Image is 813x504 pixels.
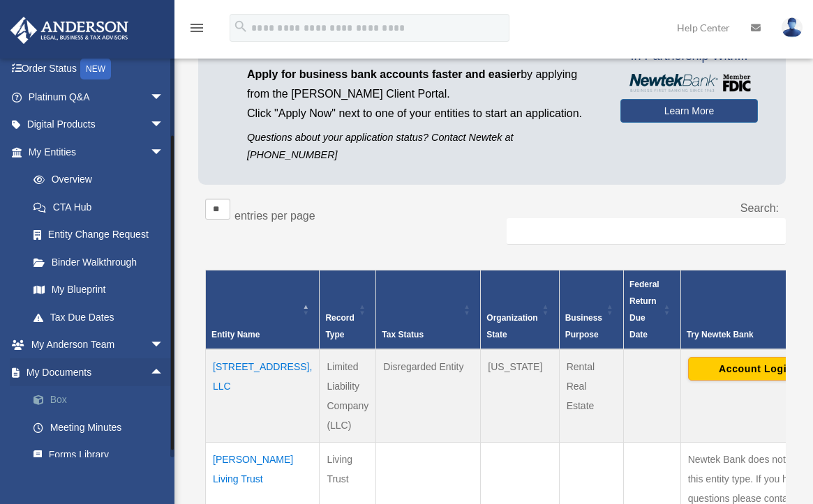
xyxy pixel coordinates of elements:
[620,99,758,123] a: Learn More
[211,330,260,339] span: Entity Name
[20,221,178,249] a: Entity Change Request
[687,326,810,343] div: Try Newtek Bank
[80,59,111,79] div: NEW
[150,138,178,167] span: arrow_drop_down
[20,276,178,304] a: My Blueprint
[150,331,178,360] span: arrow_drop_down
[10,138,178,166] a: My Entitiesarrow_drop_down
[325,313,354,339] span: Record Type
[782,17,803,38] img: User Pic
[376,349,481,443] td: Disregarded Entity
[740,202,779,214] label: Search:
[320,270,376,349] th: Record Type: Activate to sort
[565,313,602,339] span: Business Purpose
[20,303,178,331] a: Tax Due Dates
[188,24,205,36] a: menu
[320,349,376,443] td: Limited Liability Company (LLC)
[20,386,185,414] a: Box
[150,83,178,112] span: arrow_drop_down
[233,19,248,34] i: search
[10,358,185,386] a: My Documentsarrow_drop_up
[247,68,521,80] span: Apply for business bank accounts faster and easier
[234,210,315,222] label: entries per page
[20,248,178,276] a: Binder Walkthrough
[486,313,537,339] span: Organization State
[559,349,623,443] td: Rental Real Estate
[624,270,681,349] th: Federal Return Due Date: Activate to sort
[481,349,559,443] td: [US_STATE]
[20,413,185,441] a: Meeting Minutes
[10,83,185,111] a: Platinum Q&Aarrow_drop_down
[150,358,178,387] span: arrow_drop_up
[20,166,171,194] a: Overview
[188,20,205,36] i: menu
[376,270,481,349] th: Tax Status: Activate to sort
[247,65,599,104] p: by applying from the [PERSON_NAME] Client Portal.
[382,330,424,339] span: Tax Status
[481,270,559,349] th: Organization State: Activate to sort
[247,104,599,123] p: Click "Apply Now" next to one of your entities to start an application.
[247,129,599,164] p: Questions about your application status? Contact Newtek at [PHONE_NUMBER]
[627,74,751,92] img: NewtekBankLogoSM.png
[10,55,185,84] a: Order StatusNEW
[20,441,185,469] a: Forms Library
[10,111,185,139] a: Digital Productsarrow_drop_down
[10,331,185,359] a: My Anderson Teamarrow_drop_down
[559,270,623,349] th: Business Purpose: Activate to sort
[206,270,320,349] th: Entity Name: Activate to invert sorting
[206,349,320,443] td: [STREET_ADDRESS], LLC
[629,280,659,339] span: Federal Return Due Date
[6,17,133,44] img: Anderson Advisors Platinum Portal
[20,193,178,221] a: CTA Hub
[150,111,178,139] span: arrow_drop_down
